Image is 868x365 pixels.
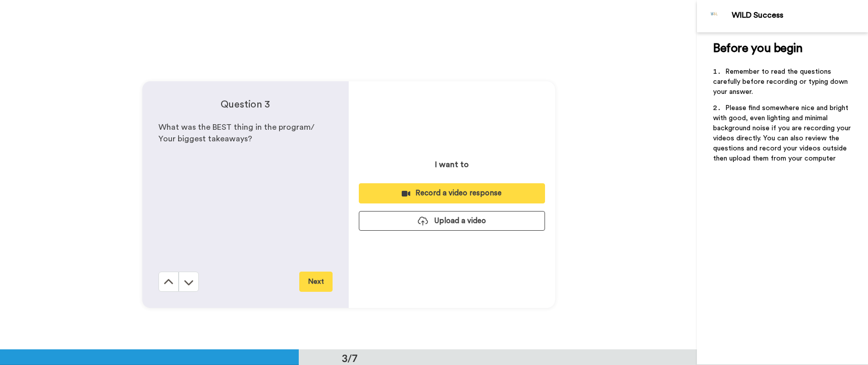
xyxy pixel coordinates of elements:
[702,4,727,28] img: Profile Image
[732,11,867,20] div: WILD Success
[367,188,537,198] div: Record a video response
[359,183,545,203] button: Record a video response
[435,159,469,171] p: I want to
[299,272,333,292] button: Next
[713,42,802,55] span: Before you begin
[158,123,316,143] span: What was the BEST thing in the program/ Your biggest takeaways?
[713,105,853,162] span: Please find somewhere nice and bright with good, even lighting and minimal background noise if yo...
[359,211,545,231] button: Upload a video
[158,97,333,112] h4: Question 3
[713,68,850,95] span: Remember to read the questions carefully before recording or typing down your answer.
[325,351,374,365] div: 3/7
